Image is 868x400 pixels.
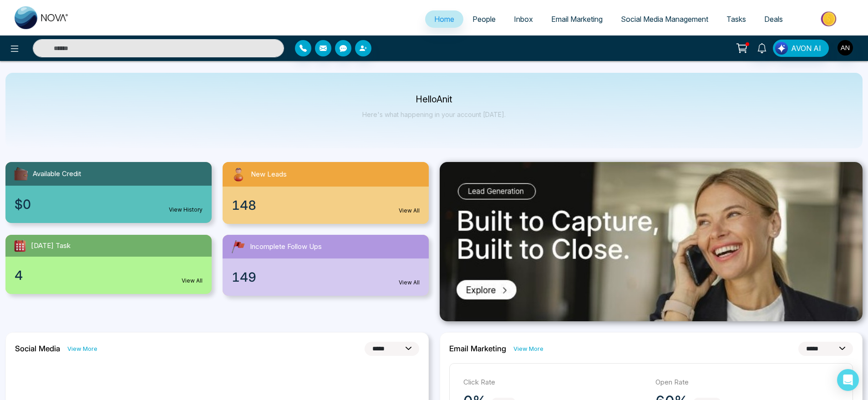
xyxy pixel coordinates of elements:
a: Home [425,10,463,28]
span: AVON AI [791,43,821,54]
a: Tasks [717,10,755,28]
a: People [463,10,505,28]
a: View All [399,207,420,215]
img: . [440,162,863,321]
img: Market-place.gif [797,9,863,29]
a: Email Marketing [542,10,612,28]
a: View All [399,278,420,287]
span: Inbox [514,15,533,24]
span: Deals [764,15,783,24]
a: Deals [755,10,792,28]
span: [DATE] Task [31,241,71,251]
span: 148 [232,196,256,215]
span: Available Credit [33,169,81,179]
img: User Avatar [838,40,853,56]
p: Open Rate [655,377,839,388]
span: New Leads [251,169,287,180]
a: View All [182,277,203,285]
img: Lead Flow [775,42,788,55]
a: View More [513,344,543,353]
img: newLeads.svg [230,166,247,183]
img: followUps.svg [230,238,246,255]
h2: Social Media [15,344,60,353]
span: Incomplete Follow Ups [250,242,322,252]
p: Here's what happening in your account [DATE]. [362,111,506,118]
a: Incomplete Follow Ups149View All [217,235,434,296]
span: 149 [232,268,256,287]
a: New Leads148View All [217,162,434,224]
span: 4 [15,266,23,285]
span: Home [434,15,454,24]
p: Click Rate [463,377,647,388]
span: Tasks [726,15,746,24]
a: View More [67,344,97,353]
img: availableCredit.svg [13,166,29,182]
a: Inbox [505,10,542,28]
span: $0 [15,195,31,214]
h2: Email Marketing [449,344,506,353]
span: People [472,15,496,24]
img: todayTask.svg [13,238,27,253]
a: View History [169,206,203,214]
a: Social Media Management [612,10,717,28]
button: AVON AI [773,40,829,57]
img: Nova CRM Logo [15,6,69,29]
span: Email Marketing [551,15,603,24]
p: Hello Anit [362,96,506,103]
span: Social Media Management [621,15,708,24]
div: Open Intercom Messenger [837,369,859,391]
